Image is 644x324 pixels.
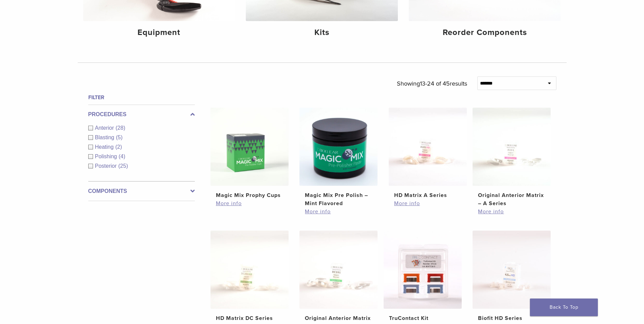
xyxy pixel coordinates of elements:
[389,314,456,322] h2: TruContact Kit
[216,199,283,208] a: More info
[384,231,462,309] img: TruContact Kit
[95,134,116,140] span: Blasting
[89,26,230,39] h4: Equipment
[88,110,195,119] label: Procedures
[95,125,116,131] span: Anterior
[88,187,195,195] label: Components
[95,163,118,169] span: Posterior
[116,125,125,131] span: (28)
[420,80,450,87] span: 13-24 of 45
[251,26,392,39] h4: Kits
[473,231,551,309] img: Biofit HD Series
[88,93,195,102] h4: Filter
[389,108,467,186] img: HD Matrix A Series
[116,134,123,140] span: (5)
[478,191,545,208] h2: Original Anterior Matrix – A Series
[394,191,461,199] h2: HD Matrix A Series
[118,163,128,169] span: (25)
[210,108,289,199] a: Magic Mix Prophy CupsMagic Mix Prophy Cups
[299,108,378,186] img: Magic Mix Pre Polish - Mint Flavored
[472,231,551,322] a: Biofit HD SeriesBiofit HD Series
[299,231,378,309] img: Original Anterior Matrix - DC Series
[305,208,372,216] a: More info
[210,231,289,322] a: HD Matrix DC SeriesHD Matrix DC Series
[394,199,461,208] a: More info
[414,26,555,39] h4: Reorder Components
[118,154,125,159] span: (4)
[95,144,115,150] span: Heating
[95,154,119,159] span: Polishing
[216,314,283,322] h2: HD Matrix DC Series
[478,314,545,322] h2: Biofit HD Series
[530,299,598,316] a: Back To Top
[210,231,289,309] img: HD Matrix DC Series
[210,108,289,186] img: Magic Mix Prophy Cups
[397,76,467,91] p: Showing results
[216,191,283,199] h2: Magic Mix Prophy Cups
[388,108,467,199] a: HD Matrix A SeriesHD Matrix A Series
[299,108,378,208] a: Magic Mix Pre Polish - Mint FlavoredMagic Mix Pre Polish – Mint Flavored
[478,208,545,216] a: More info
[383,231,462,322] a: TruContact KitTruContact Kit
[472,108,551,208] a: Original Anterior Matrix - A SeriesOriginal Anterior Matrix – A Series
[305,191,372,208] h2: Magic Mix Pre Polish – Mint Flavored
[473,108,551,186] img: Original Anterior Matrix - A Series
[115,144,122,150] span: (2)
